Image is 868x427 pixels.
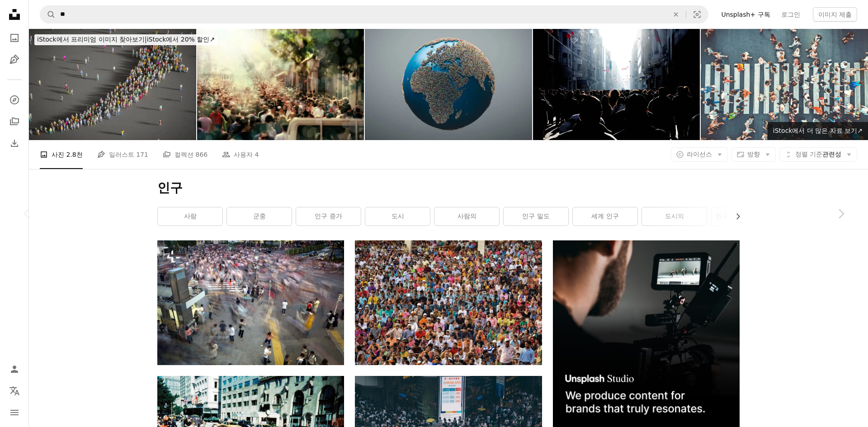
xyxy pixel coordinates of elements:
a: 일러스트 171 [97,140,148,169]
span: 866 [195,150,208,160]
span: 4 [255,150,259,160]
button: 메뉴 [5,404,24,422]
button: 언어 [5,382,24,400]
button: 삭제 [666,6,686,23]
a: 컬렉션 [5,113,24,131]
a: 다운로드 내역 [5,134,24,152]
img: 사람들이 붐비는 바쁜 도시 거리 [197,29,364,140]
a: 다음 [814,170,868,257]
a: 사람의 [434,207,499,225]
button: 이미지 제출 [813,7,857,22]
a: 사진 [5,29,24,47]
a: 일러스트 [5,51,24,69]
a: 컬렉션 866 [163,140,208,169]
img: file-1715652217532-464736461acbimage [553,240,740,427]
form: 사이트 전체에서 이미지 찾기 [40,5,708,23]
button: 라이선스 [671,147,728,162]
button: Unsplash 검색 [40,6,56,23]
a: 로그인 [776,7,806,22]
a: 사람들은 일본 도쿄의 시부야에서 세계에서 가장 바쁜 교차로를 횡단합니다. 이미지에 움직임과 흐림을 추가하기 위해 긴 노출이 사용되었습니다. [157,299,344,307]
span: 라이선스 [687,150,712,158]
span: iStock에서 프리미엄 이미지 찾아보기 | [37,36,147,43]
a: 로그인 / 가입 [5,360,24,378]
img: 바쁜 거리에 걷는 사람들의 군중 [533,29,700,140]
a: 탐색 [5,91,24,109]
span: 방향 [747,150,760,158]
button: 정렬 기준관련성 [779,147,857,162]
a: 인구 밀도 [504,207,568,225]
a: Unsplash+ 구독 [716,7,775,22]
span: 정렬 기준 [795,150,822,158]
a: 사람 [158,207,222,225]
button: 시각적 검색 [686,6,708,23]
a: 도시 [365,207,430,225]
img: 지구를 형성하는 사람들 [365,29,532,140]
a: 인구 증가 [296,207,361,225]
a: 도시의 [642,207,707,225]
a: iStock에서 더 많은 자료 보기↗ [768,122,868,140]
span: 관련성 [795,150,841,159]
a: 많은 사람들이 함께 모여 있습니다 [355,299,542,307]
a: 사용자 4 [222,140,259,169]
a: iStock에서 프리미엄 이미지 찾아보기|iStock에서 20% 할인↗ [29,29,223,51]
h1: 인구 [157,180,740,196]
img: 공중. 사람들은 보행자 횡단보도에 군중. 맨 위 보기 배경입니다. 톤 이미지. [701,29,868,140]
a: 인구 [GEOGRAPHIC_DATA] [711,207,776,225]
button: 방향 [731,147,776,162]
a: 세계 인구 [573,207,637,225]
button: 목록을 오른쪽으로 스크롤 [730,207,740,225]
img: 성장하는 화살을 형성하는 사람들의 큰 그룹 [29,29,196,140]
span: 171 [136,150,148,160]
img: 사람들은 일본 도쿄의 시부야에서 세계에서 가장 바쁜 교차로를 횡단합니다. 이미지에 움직임과 흐림을 추가하기 위해 긴 노출이 사용되었습니다. [157,240,344,365]
span: iStock에서 더 많은 자료 보기 ↗ [773,127,863,134]
a: 군중 [227,207,292,225]
span: iStock에서 20% 할인 ↗ [37,36,215,43]
img: 많은 사람들이 함께 모여 있습니다 [355,240,542,365]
